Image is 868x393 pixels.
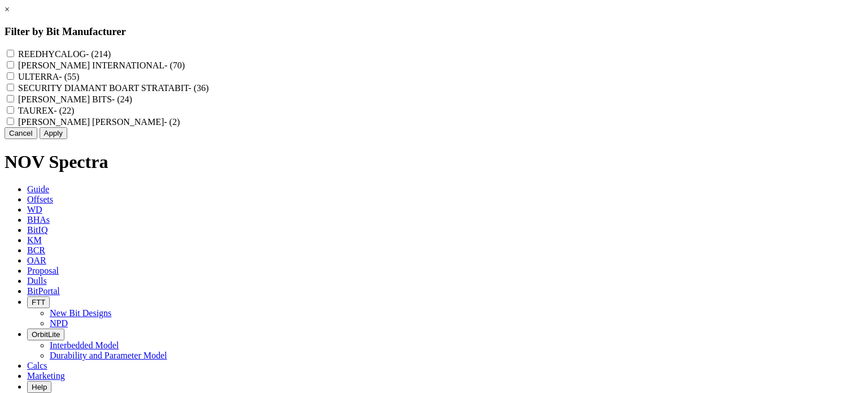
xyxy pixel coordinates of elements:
[54,106,74,115] span: - (22)
[112,94,132,104] span: - (24)
[27,266,59,275] span: Proposal
[18,83,209,93] label: SECURITY DIAMANT BOART STRATABIT
[32,383,47,391] span: Help
[32,330,60,339] span: OrbitLite
[5,152,863,172] h1: NOV Spectra
[50,340,119,350] a: Interbedded Model
[50,351,167,360] a: Durability and Parameter Model
[27,184,49,194] span: Guide
[50,308,111,318] a: New Bit Designs
[164,117,180,127] span: - (2)
[18,72,79,81] label: ULTERRA
[18,61,185,70] label: [PERSON_NAME] INTERNATIONAL
[27,235,42,245] span: KM
[27,371,65,381] span: Marketing
[27,276,47,286] span: Dulls
[27,215,50,224] span: BHAs
[18,94,132,104] label: [PERSON_NAME] BITS
[86,49,111,59] span: - (214)
[164,61,185,70] span: - (70)
[50,318,68,328] a: NPD
[32,298,45,306] span: FTT
[5,25,863,38] h3: Filter by Bit Manufacturer
[40,127,67,139] button: Apply
[18,106,75,115] label: TAUREX
[188,83,209,93] span: - (36)
[18,49,111,59] label: REEDHYCALOG
[27,195,53,204] span: Offsets
[18,117,180,127] label: [PERSON_NAME] [PERSON_NAME]
[27,286,60,296] span: BitPortal
[27,245,45,255] span: BCR
[5,5,10,14] a: ×
[27,361,47,370] span: Calcs
[27,225,47,235] span: BitIQ
[59,72,79,81] span: - (55)
[5,127,37,139] button: Cancel
[27,256,46,265] span: OAR
[27,205,42,214] span: WD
